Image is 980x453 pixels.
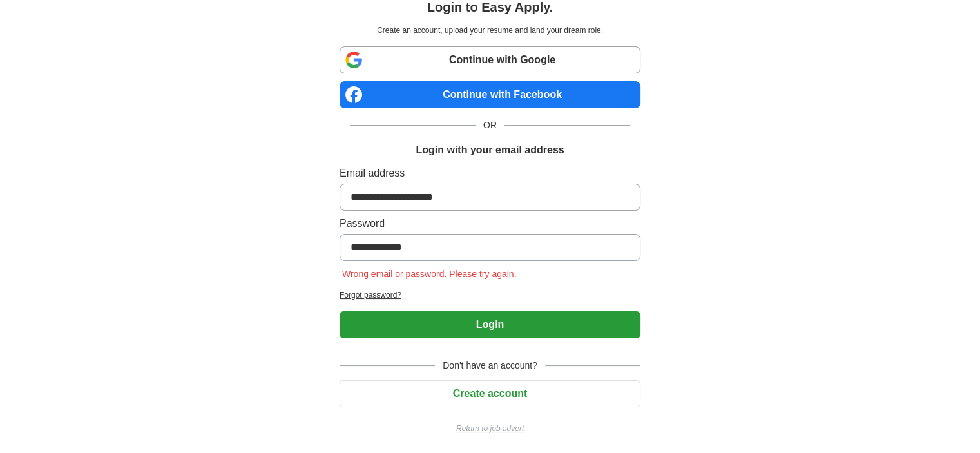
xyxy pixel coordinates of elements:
[340,388,640,399] a: Create account
[340,81,640,108] a: Continue with Facebook
[340,269,519,279] span: Wrong email or password. Please try again.
[435,359,545,372] span: Don't have an account?
[342,24,638,36] p: Create an account, upload your resume and land your dream role.
[340,216,640,231] label: Password
[340,423,640,434] a: Return to job advert
[340,166,640,181] label: Email address
[340,289,640,301] a: Forgot password?
[340,46,640,73] a: Continue with Google
[340,380,640,407] button: Create account
[476,119,504,132] span: OR
[416,142,564,158] h1: Login with your email address
[340,311,640,338] button: Login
